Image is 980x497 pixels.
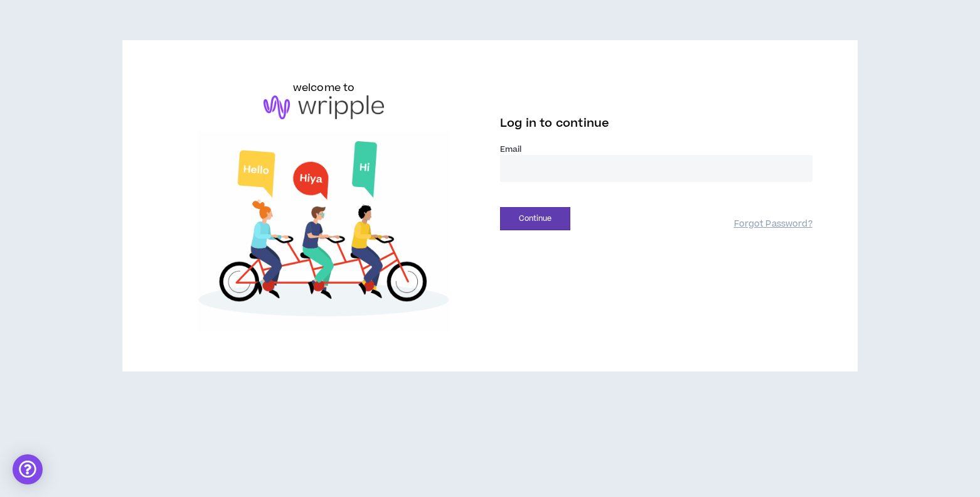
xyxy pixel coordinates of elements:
[500,144,812,155] label: Email
[168,132,480,331] img: Welcome to Wripple
[13,454,43,484] div: Open Intercom Messenger
[500,115,609,131] span: Log in to continue
[734,218,812,230] a: Forgot Password?
[293,80,355,95] h6: welcome to
[500,207,570,230] button: Continue
[264,95,384,119] img: logo-brand.png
